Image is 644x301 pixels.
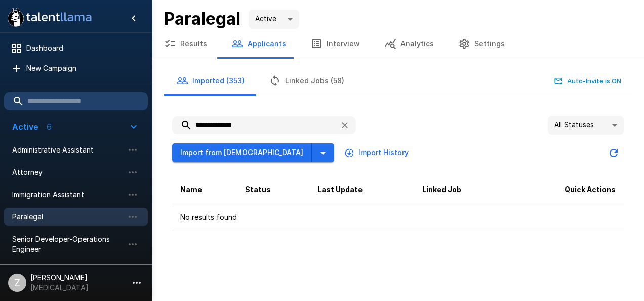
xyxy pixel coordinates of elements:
[164,66,257,95] button: Imported (353)
[152,29,219,58] button: Results
[372,29,446,58] button: Analytics
[219,29,298,58] button: Applicants
[508,175,624,204] th: Quick Actions
[237,175,309,204] th: Status
[446,29,517,58] button: Settings
[298,29,372,58] button: Interview
[309,175,414,204] th: Last Update
[164,8,240,29] b: Paralegal
[342,143,413,162] button: Import History
[172,175,237,204] th: Name
[172,204,624,231] td: No results found
[414,175,509,204] th: Linked Job
[249,10,299,29] div: Active
[552,73,624,89] button: Auto-Invite is ON
[257,66,356,95] button: Linked Jobs (58)
[548,116,624,135] div: All Statuses
[172,143,312,162] button: Import from [DEMOGRAPHIC_DATA]
[603,143,624,163] button: Updated Today - 4:43 PM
